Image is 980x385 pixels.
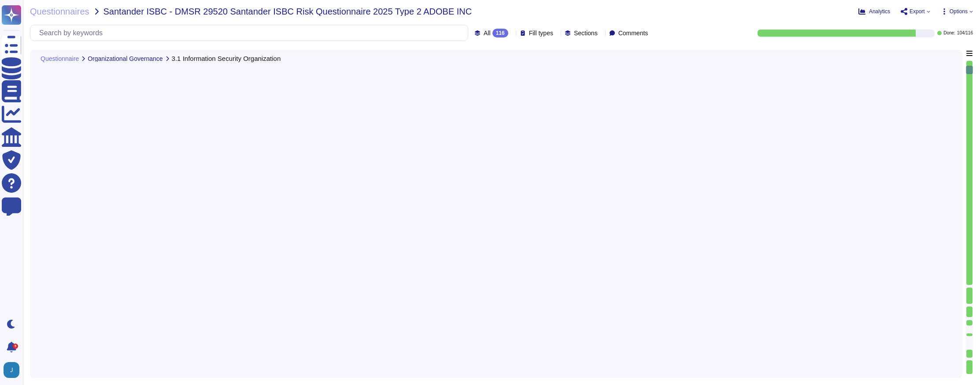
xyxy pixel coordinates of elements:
[41,56,79,62] span: Questionnaire
[13,344,18,349] div: 5
[869,9,890,14] span: Analytics
[957,31,973,35] span: 104 / 116
[574,30,598,36] span: Sections
[88,56,163,62] span: Organizational Governance
[172,55,281,62] span: 3.1 Information Security Organization
[4,362,19,378] img: user
[950,9,968,14] span: Options
[943,31,955,35] span: Done:
[30,7,89,16] span: Questionnaires
[104,7,472,16] span: Santander ISBC - DMSR 29520 Santander ISBC Risk Questionnaire 2025 Type 2 ADOBE INC
[858,8,890,15] button: Analytics
[529,30,553,36] span: Fill types
[910,9,925,14] span: Export
[492,29,508,37] div: 116
[2,360,26,380] button: user
[484,30,491,36] span: All
[35,25,468,41] input: Search by keywords
[618,30,648,36] span: Comments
